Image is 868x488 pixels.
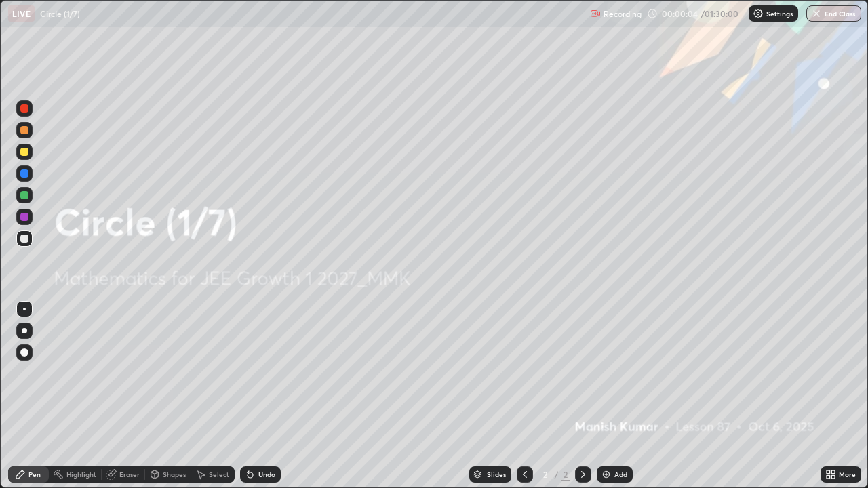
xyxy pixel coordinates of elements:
div: Shapes [163,471,186,478]
img: end-class-cross [811,8,822,19]
img: add-slide-button [601,469,612,480]
p: Circle (1/7) [40,8,80,19]
img: class-settings-icons [753,8,764,19]
div: More [839,471,856,478]
div: Select [209,471,229,478]
p: LIVE [12,8,31,19]
img: recording.375f2c34.svg [590,8,601,19]
button: End Class [806,5,861,22]
div: Highlight [66,471,96,478]
div: Add [614,471,627,478]
div: / [555,470,559,479]
div: Eraser [119,471,140,478]
p: Settings [766,10,793,17]
div: 2 [538,470,552,479]
p: Recording [604,9,642,19]
div: Undo [258,471,275,478]
div: 2 [561,468,570,481]
div: Pen [28,471,41,478]
div: Slides [487,471,506,478]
